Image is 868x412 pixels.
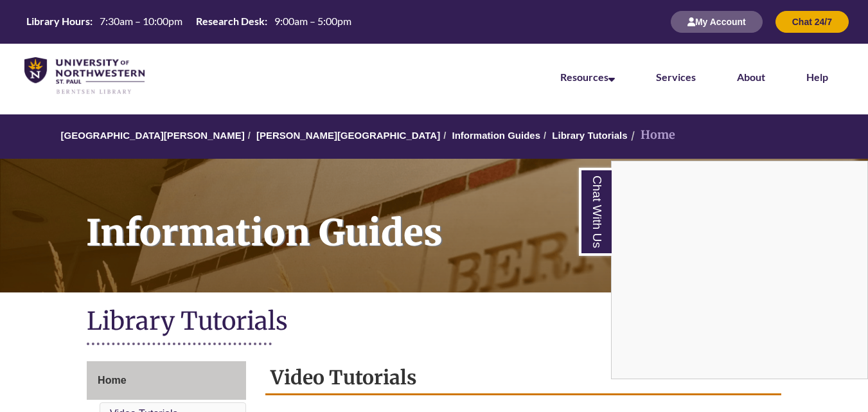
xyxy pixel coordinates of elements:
a: About [737,71,765,83]
a: Chat With Us [579,168,612,256]
a: Help [806,71,828,83]
img: UNWSP Library Logo [24,57,145,95]
div: Chat With Us [611,161,868,379]
a: Resources [560,71,615,83]
iframe: Chat Widget [612,161,867,379]
a: Services [656,71,696,83]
